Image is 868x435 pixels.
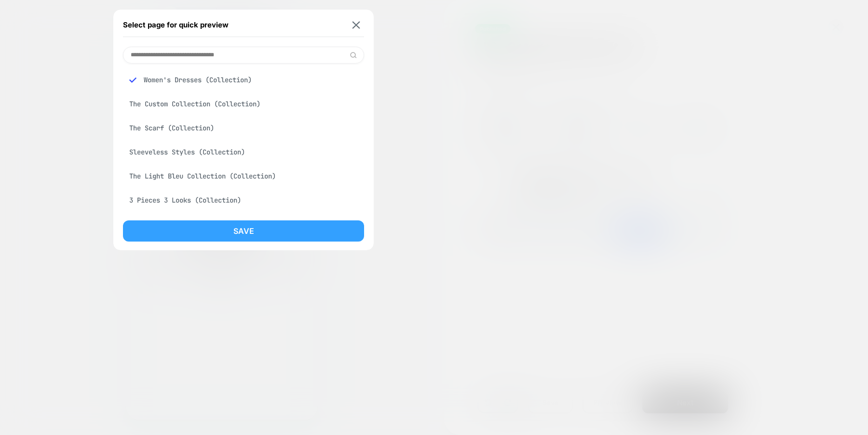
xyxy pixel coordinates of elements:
div: The Custom Collection (Collection) [123,95,364,113]
span: The URL that was requested returned a NON-OK status code (404). [10,212,181,229]
img: blue checkmark [129,77,136,84]
div: The Light Bleu Collection (Collection) [123,167,364,185]
div: The Scarf (Collection) [123,119,364,137]
img: navigation helm [10,114,181,171]
div: 3 Pieces 3 Looks (Collection) [123,191,364,209]
img: edit [350,51,357,59]
button: Save [123,220,364,242]
span: Please choose a different page from the list above. [10,239,181,256]
img: close [353,21,360,28]
div: Women's Dresses (Collection) [123,71,364,89]
div: Sleeveless Styles (Collection) [123,143,364,161]
span: Ahoy Sailor [10,186,181,202]
span: Select page for quick preview [123,20,229,29]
